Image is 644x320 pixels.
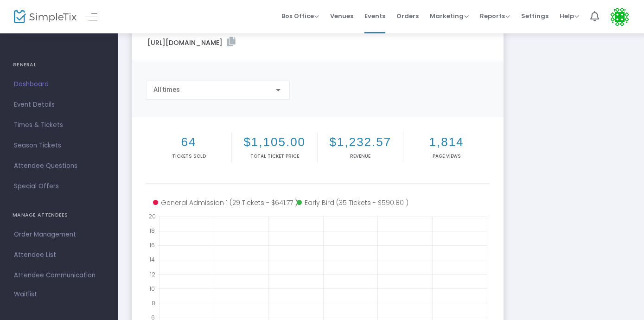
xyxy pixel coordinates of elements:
span: Orders [396,4,419,28]
span: Attendee Communication [14,269,104,282]
span: Season Tickets [14,140,104,152]
text: 18 [149,227,155,235]
label: [URL][DOMAIN_NAME] [147,37,236,48]
span: Special Offers [14,180,104,192]
span: Times & Tickets [14,119,104,131]
span: Venues [330,4,353,28]
span: Event Details [14,99,104,111]
span: Reports [480,12,510,20]
text: 16 [149,241,155,249]
h4: MANAGE ATTENDEES [13,206,106,224]
p: Tickets sold [148,153,230,160]
p: Page Views [405,153,487,160]
span: Attendee List [14,249,104,261]
span: Help [560,12,579,20]
span: Order Management [14,229,104,241]
span: Waitlist [14,290,37,299]
h2: 1,814 [405,135,487,149]
text: 10 [149,284,155,292]
span: Dashboard [14,78,104,90]
span: Marketing [430,12,469,20]
h2: 64 [148,135,230,149]
span: Events [364,4,385,28]
h4: GENERAL [13,56,106,74]
text: 8 [152,299,155,307]
h2: $1,105.00 [234,135,315,149]
span: Attendee Questions [14,160,104,172]
text: 12 [150,270,155,278]
span: All times [153,86,180,93]
span: Box Office [281,12,319,20]
span: Settings [521,4,548,28]
text: 14 [149,256,155,263]
p: Total Ticket Price [234,153,315,160]
p: Revenue [319,153,401,160]
h2: $1,232.57 [319,135,401,149]
text: 20 [148,212,156,220]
